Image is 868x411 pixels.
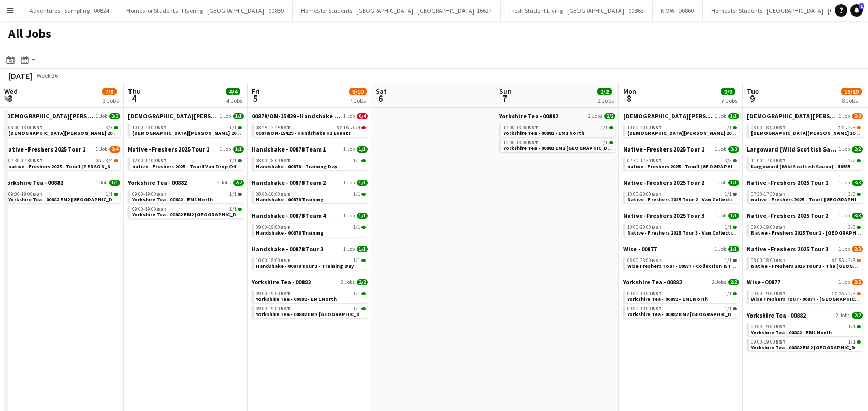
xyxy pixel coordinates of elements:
[747,145,863,179] div: Largoward (Wild Scottish Sauna) - ON-169351 Job2/211:00-17:00BST2/2Largoward (Wild Scottish Sauna...
[848,225,856,230] span: 3/3
[751,329,832,336] span: Yorkshire Tea - 00882 - EM1 North
[725,125,732,130] span: 1/1
[652,224,662,230] span: BST
[353,191,360,197] span: 1/1
[848,125,856,130] span: 2/3
[8,196,123,203] span: Yorkshire Tea - 00882 EM2 Midlands
[252,278,311,286] span: Yorkshire Tea - 00882
[128,112,244,145] div: [DEMOGRAPHIC_DATA][PERSON_NAME] 2025 Tour 2 - 008481 Job1/110:00-20:00BST1/1[DEMOGRAPHIC_DATA][PE...
[132,190,242,202] a: 09:00-19:00BST1/1Yorkshire Tea - 00882 - EM1 North
[156,190,167,197] span: BST
[252,212,326,220] span: Handshake - 00878 Team 4
[627,306,662,311] span: 09:00-19:00
[128,112,244,120] a: [DEMOGRAPHIC_DATA][PERSON_NAME] 2025 Tour 2 - 008481 Job1/1
[343,125,349,130] span: 1A
[751,291,861,296] div: •
[252,145,326,153] span: Handshake - 00878 Team 1
[831,258,837,263] span: 4I
[747,145,863,153] a: Largoward (Wild Scottish Sauna) - ON-169351 Job2/2
[747,311,806,319] span: Yorkshire Tea - 00882
[503,145,618,152] span: Yorkshire Tea - 00882 EM2 Midlands
[503,125,538,130] span: 12:00-13:00
[747,145,836,153] span: Largoward (Wild Scottish Sauna) - ON-16935
[132,191,167,197] span: 09:00-19:00
[751,324,786,330] span: 09:00-19:00
[623,179,739,212] div: Native - Freshers 2025 Tour 21 Job1/110:00-20:00BST1/1Native - Freshers 2025 Tour 2 - Van Collect...
[8,158,43,163] span: 07:30-17:30
[623,145,739,179] div: Native - Freshers 2025 Tour 11 Job3/307:30-17:30BST3/3native - Freshers 2025 - Tour1 [GEOGRAPHIC_...
[96,180,107,186] span: 1 Job
[728,213,739,219] span: 1/1
[838,246,850,252] span: 1 Job
[96,158,102,163] span: 3A
[106,158,113,163] span: 3/4
[280,190,291,197] span: BST
[747,112,863,145] div: [DEMOGRAPHIC_DATA][PERSON_NAME] 2025 Tour 2 - 008481 Job2/308:00-18:00BST1I•2/3[DEMOGRAPHIC_DATA]...
[751,124,861,136] a: 08:00-18:00BST1I•2/3[DEMOGRAPHIC_DATA][PERSON_NAME] 2025 Tour 2 - 00848 - [GEOGRAPHIC_DATA][PERSO...
[627,257,737,269] a: 08:00-23:00BST1/1Wise Freshers Tour - 00877 - Collection & Travel Day
[751,257,861,269] a: 08:00-18:00BST4I5A•2/3Native - Freshers 2025 Tour 3 - The [GEOGRAPHIC_DATA]
[4,112,120,120] a: [DEMOGRAPHIC_DATA][PERSON_NAME] 2025 Tour 2 - 008481 Job3/3
[220,113,231,119] span: 1 Job
[252,212,368,220] a: Handshake - 00878 Team 41 Job1/1
[627,290,737,302] a: 09:00-19:00BST1/1Yorkshire Tea - 00882 - EM1 North
[751,157,861,169] a: 11:00-17:00BST2/2Largoward (Wild Scottish Sauna) - 16935
[838,279,850,285] span: 1 Job
[256,191,291,197] span: 08:00-18:00
[109,113,120,119] span: 3/3
[715,146,726,153] span: 1 Job
[252,245,368,253] a: Handshake - 00878 Tour 31 Job1/1
[256,291,291,296] span: 09:00-19:00
[775,124,786,131] span: BST
[252,212,368,245] div: Handshake - 00878 Team 41 Job1/109:00-19:00BST1/1Handshake - 00878 Training
[256,257,366,269] a: 10:00-18:00BST1/1Handshake - 00878 Tour 3 - Training Day
[109,180,120,186] span: 1/1
[728,180,739,186] span: 1/1
[751,125,786,130] span: 08:00-18:00
[725,291,732,296] span: 1/1
[838,113,850,119] span: 1 Job
[838,213,850,219] span: 1 Job
[725,306,732,311] span: 1/1
[4,179,120,205] div: Yorkshire Tea - 008821 Job1/109:00-19:00BST1/1Yorkshire Tea - 00882 EM2 [GEOGRAPHIC_DATA]
[353,306,360,311] span: 1/1
[623,245,739,253] a: Wise - 008771 Job1/1
[132,158,167,163] span: 12:00-17:00
[499,112,615,120] a: Yorkshire Tea - 008822 Jobs2/2
[132,124,242,136] a: 10:00-20:00BST1/1[DEMOGRAPHIC_DATA][PERSON_NAME] 2025 Tour 2 - 00848 - Travel Day
[848,258,856,263] span: 2/3
[652,190,662,197] span: BST
[652,257,662,264] span: BST
[838,291,844,296] span: 2A
[21,1,118,21] button: Adventuros - Sampling - 00824
[252,112,368,145] div: 00878/ON-15429 - Handshake H2 Events1 Job0/408:45-12:45BST3I1A•0/400878/ON-15429 - Handshake H2 E...
[256,296,337,303] span: Yorkshire Tea - 00882 - EM1 North
[357,113,368,119] span: 0/4
[252,145,368,153] a: Handshake - 00878 Team 11 Job1/1
[4,179,63,186] span: Yorkshire Tea - 00882
[852,279,863,285] span: 2/3
[33,157,43,164] span: BST
[233,146,244,153] span: 1/1
[256,158,291,163] span: 08:00-18:00
[652,124,662,131] span: BST
[343,180,355,186] span: 1 Job
[728,146,739,153] span: 3/3
[751,225,786,230] span: 09:00-19:00
[353,258,360,263] span: 1/1
[747,245,828,253] span: Native - Freshers 2025 Tour 3
[775,190,786,197] span: BST
[747,212,828,220] span: Native - Freshers 2025 Tour 2
[256,263,354,269] span: Handshake - 00878 Tour 3 - Training Day
[132,211,247,218] span: Yorkshire Tea - 00882 EM2 Midlands
[33,190,43,197] span: BST
[627,196,771,203] span: Native - Freshers 2025 Tour 2 - Van Collection & Travel Day
[747,278,863,286] a: Wise - 008771 Job2/3
[747,112,863,120] a: [DEMOGRAPHIC_DATA][PERSON_NAME] 2025 Tour 2 - 008481 Job2/3
[256,190,366,202] a: 08:00-18:00BST1/1Handshake - 00878 Training
[751,290,861,302] a: 09:00-19:00BST1I2A•2/3Wise Freshers Tour - 00877 - [GEOGRAPHIC_DATA][PERSON_NAME]
[528,124,538,131] span: BST
[836,312,850,319] span: 2 Jobs
[747,245,863,278] div: Native - Freshers 2025 Tour 31 Job2/308:00-18:00BST4I5A•2/3Native - Freshers 2025 Tour 3 - The [G...
[280,305,291,312] span: BST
